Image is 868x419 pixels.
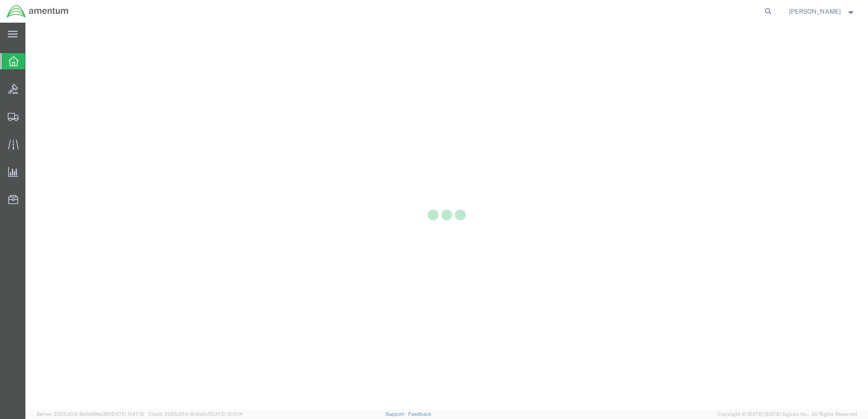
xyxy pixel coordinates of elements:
span: Client: 2025.20.0-8c6e0cf [148,411,242,417]
span: Server: 2025.20.0-5efa686e39f [36,411,144,417]
button: [PERSON_NAME] [789,6,856,17]
span: [DATE] 12:11:14 [210,411,242,417]
span: Copyright © [DATE]-[DATE] Agistix Inc., All Rights Reserved [717,410,857,418]
img: logo [6,5,69,18]
a: Support [385,411,408,417]
span: Alfredo Padilla [789,6,841,16]
a: Feedback [408,411,431,417]
span: [DATE] 11:47:12 [110,411,144,417]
